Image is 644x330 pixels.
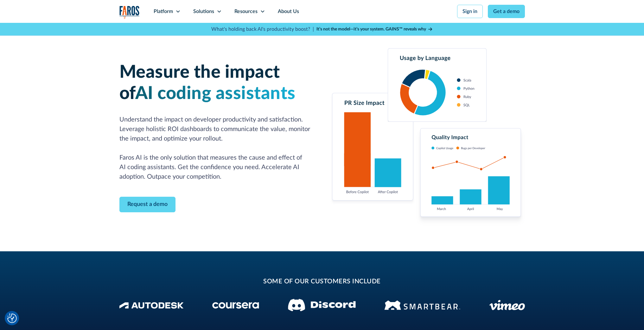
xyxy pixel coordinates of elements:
a: It’s not the model—it’s your system. GAINS™ reveals why [316,26,433,33]
img: Coursera Logo [212,302,259,309]
div: Platform [154,8,173,15]
a: Get a demo [488,5,525,18]
a: Sign in [457,5,483,18]
img: Autodesk Logo [119,302,184,309]
button: Cookie Settings [7,313,17,323]
h2: some of our customers include [170,277,474,286]
img: Vimeo logo [489,300,525,310]
img: Revisit consent button [7,313,17,323]
div: Solutions [193,8,214,15]
img: Discord logo [288,299,356,311]
p: Understand the impact on developer productivity and satisfaction. Leverage holistic ROI dashboard... [119,115,315,181]
img: Smartbear Logo [384,299,460,311]
div: Resources [234,8,258,15]
span: AI coding assistants [135,85,296,102]
img: Logo of the analytics and reporting company Faros. [119,6,140,19]
a: Contact Modal [119,197,175,212]
h1: Measure the impact of [119,62,315,104]
p: What's holding back AI's productivity boost? | [211,25,314,33]
a: home [119,6,140,19]
strong: It’s not the model—it’s your system. GAINS™ reveals why [316,27,426,31]
img: Charts tracking GitHub Copilot's usage and impact on velocity and quality [330,48,525,226]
